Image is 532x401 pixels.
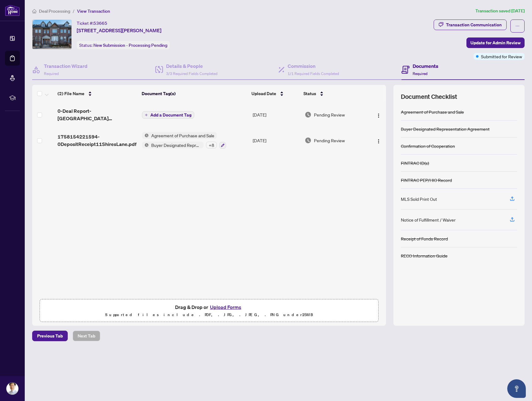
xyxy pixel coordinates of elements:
button: Status IconAgreement of Purchase and SaleStatus IconBuyer Designated Representation Agreement+8 [142,132,226,149]
span: [STREET_ADDRESS][PERSON_NAME] [77,27,161,34]
span: Previous Tab [37,331,63,341]
span: ellipsis [515,24,520,28]
h4: Details & People [166,62,217,70]
li: / [73,7,75,15]
span: 0-Deal Report-[GEOGRAPHIC_DATA][PERSON_NAME]pdf [58,107,137,122]
button: Logo [374,135,384,145]
span: Update for Admin Review [470,38,521,48]
img: Logo [376,139,381,144]
span: Required [413,71,427,76]
div: RECO Information Guide [401,252,448,259]
button: Logo [374,110,384,120]
th: Status [301,85,366,102]
span: 1/1 Required Fields Completed [288,71,339,76]
button: Open asap [507,379,526,398]
button: Add a Document Tag [142,111,194,119]
span: Buyer Designated Representation Agreement [149,142,204,148]
button: Next Tab [73,331,100,341]
h4: Transaction Wizard [44,62,88,70]
img: Status Icon [142,142,149,148]
span: 53665 [93,20,107,26]
th: Document Tag(s) [139,85,249,102]
span: Add a Document Tag [150,113,191,117]
div: Transaction Communication [446,20,502,30]
span: home [32,9,36,13]
th: (2) File Name [55,85,139,102]
span: 1758154221594-0DepositReceipt11ShiresLane.pdf [58,133,137,148]
div: + 8 [206,142,217,148]
img: Profile Icon [6,383,18,394]
span: New Submission - Processing Pending [93,42,167,48]
span: Drag & Drop orUpload FormsSupported files include .PDF, .JPG, .JPEG, .PNG under25MB [40,299,378,322]
img: Status Icon [142,132,149,139]
span: Status [303,90,316,97]
div: Status: [77,41,170,49]
img: Logo [376,113,381,118]
span: Submitted for Review [481,53,522,60]
div: FINTRAC ID(s) [401,160,429,166]
img: Document Status [305,111,311,118]
div: Notice of Fulfillment / Waiver [401,216,456,223]
h4: Documents [413,62,438,70]
div: Receipt of Funds Record [401,235,448,242]
span: Deal Processing [39,8,70,14]
button: Update for Admin Review [466,37,525,48]
span: View Transaction [77,8,110,14]
span: (2) File Name [58,90,84,97]
td: [DATE] [250,102,302,127]
span: Drag & Drop or [175,303,243,311]
img: Document Status [305,137,311,144]
div: Confirmation of Cooperation [401,143,455,149]
article: Transaction saved [DATE] [475,7,525,15]
button: Upload Forms [208,303,243,311]
h4: Commission [288,62,339,70]
img: IMG-W12319882_1.jpg [32,20,71,49]
div: Ticket #: [77,20,107,27]
span: Required [44,71,59,76]
div: Agreement of Purchase and Sale [401,108,464,115]
div: FINTRAC PEP/HIO Record [401,177,452,183]
span: Agreement of Purchase and Sale [149,132,217,139]
td: [DATE] [250,127,302,154]
span: 3/3 Required Fields Completed [166,71,217,76]
div: Buyer Designated Representation Agreement [401,126,490,132]
p: Supported files include .PDF, .JPG, .JPEG, .PNG under 25 MB [44,311,375,319]
img: logo [5,5,20,16]
span: Document Checklist [401,92,457,101]
div: MLS Sold Print Out [401,196,437,202]
span: Upload Date [251,90,276,97]
span: plus [145,113,148,117]
button: Previous Tab [32,331,68,341]
span: Pending Review [314,137,345,144]
th: Upload Date [249,85,301,102]
button: Transaction Communication [434,20,507,30]
span: Pending Review [314,111,345,118]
